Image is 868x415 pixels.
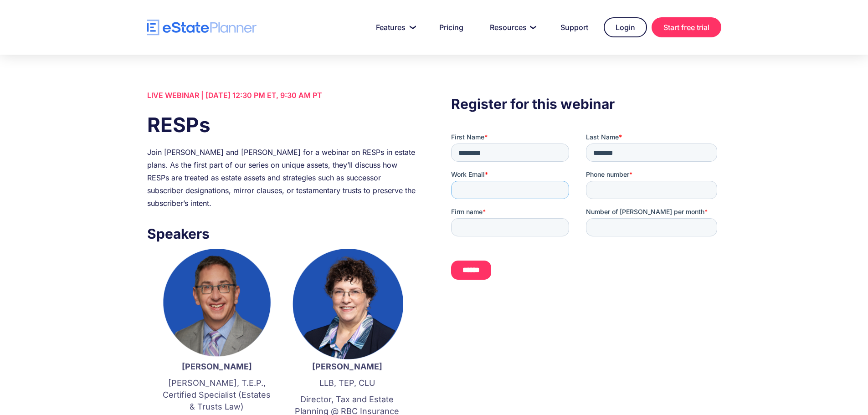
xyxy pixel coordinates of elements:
h3: Speakers [147,223,417,244]
h1: RESPs [147,111,417,139]
a: Start free trial [652,17,721,37]
div: Join [PERSON_NAME] and [PERSON_NAME] for a webinar on RESPs in estate plans. As the first part of... [147,146,417,210]
div: LIVE WEBINAR | [DATE] 12:30 PM ET, 9:30 AM PT [147,89,417,102]
a: Login [604,17,647,37]
a: Resources [479,18,545,36]
strong: [PERSON_NAME] [182,362,252,371]
p: LLB, TEP, CLU [291,377,403,389]
h3: Register for this webinar [451,93,721,114]
a: Pricing [428,18,474,36]
iframe: Form 0 [451,133,721,296]
a: Features [365,18,424,36]
a: Support [550,18,599,36]
strong: [PERSON_NAME] [312,362,382,371]
p: [PERSON_NAME], T.E.P., Certified Specialist (Estates & Trusts Law) [161,377,273,413]
a: home [147,20,257,36]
